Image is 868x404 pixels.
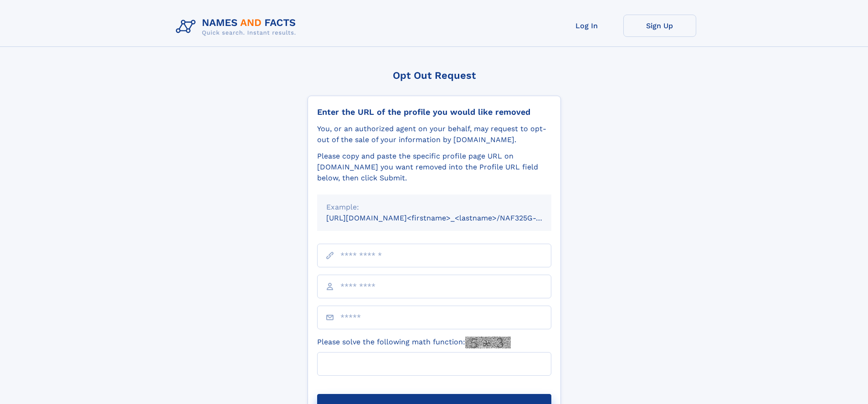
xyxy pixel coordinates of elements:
[308,70,561,81] div: Opt Out Request
[317,107,551,117] div: Enter the URL of the profile you would like removed
[326,214,569,222] small: [URL][DOMAIN_NAME]<firstname>_<lastname>/NAF325G-xxxxxxxx
[317,337,511,348] label: Please solve the following math function:
[623,15,696,37] a: Sign Up
[326,202,542,213] div: Example:
[172,15,303,39] img: Logo Names and Facts
[550,15,623,37] a: Log In
[317,123,551,145] div: You, or an authorized agent on your behalf, may request to opt-out of the sale of your informatio...
[317,151,551,184] div: Please copy and paste the specific profile page URL on [DOMAIN_NAME] you want removed into the Pr...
